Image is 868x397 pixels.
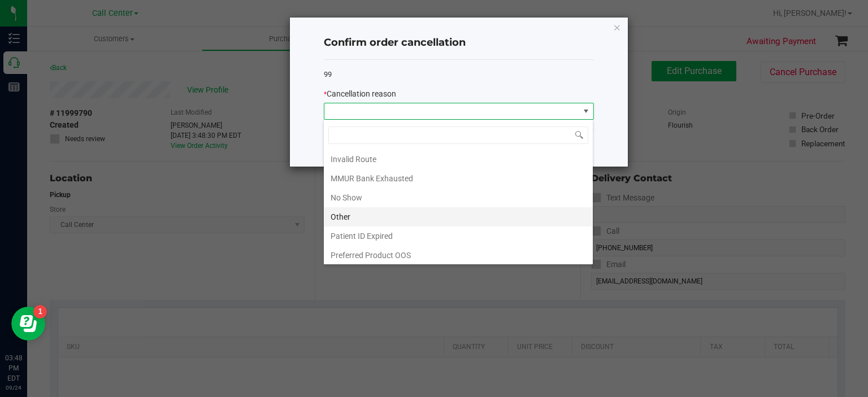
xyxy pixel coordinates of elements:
[324,226,593,246] li: Patient ID Expired
[324,246,593,265] li: Preferred Product OOS
[33,305,47,319] iframe: Resource center unread badge
[324,70,332,78] span: 99
[324,169,593,188] li: MMUR Bank Exhausted
[324,207,593,226] li: Other
[324,188,593,207] li: No Show
[327,89,396,98] span: Cancellation reason
[11,307,45,341] iframe: Resource center
[324,36,594,50] h4: Confirm order cancellation
[324,150,593,169] li: Invalid Route
[613,20,621,34] button: Close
